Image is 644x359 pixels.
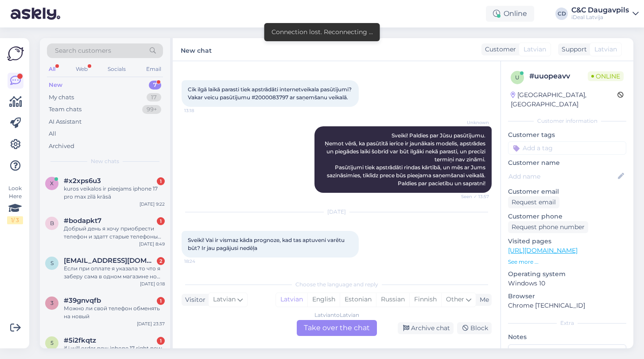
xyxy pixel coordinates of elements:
[49,117,81,126] div: AI Assistant
[481,45,516,54] div: Customer
[140,281,165,287] div: [DATE] 0:18
[64,257,156,265] span: strekozka2005@gmail.com
[571,7,639,21] a: C&C DaugavpilsiDeal Latvija
[571,14,629,21] div: iDeal Latvija
[376,293,409,306] div: Russian
[508,246,578,254] a: [URL][DOMAIN_NAME]
[157,337,165,345] div: 1
[50,300,54,306] span: 3
[457,322,492,334] div: Block
[588,71,624,81] span: Online
[314,311,359,319] div: Latvian to Latvian
[508,141,626,155] input: Add a tag
[64,217,101,225] span: #bodapkt7
[106,63,128,75] div: Socials
[91,157,119,165] span: New chats
[508,172,616,181] input: Add name
[307,293,340,306] div: English
[182,295,206,304] div: Visitor
[409,293,441,306] div: Finnish
[184,258,217,265] span: 18:24
[398,322,454,334] div: Archive chat
[524,45,546,54] span: Latvian
[529,71,588,82] div: # uuopeavv
[508,158,626,168] p: Customer name
[49,81,62,90] div: New
[508,212,626,221] p: Customer phone
[142,105,161,114] div: 99+
[64,225,165,241] div: Добрый день я хочу приобрести телефон и здатт старые телефоны ,ка это происходит ,если мне надо п...
[213,295,236,304] span: Latvian
[157,297,165,305] div: 1
[7,45,24,62] img: Askly Logo
[508,258,626,266] p: See more ...
[64,336,96,344] span: #5i2fkqtz
[508,292,626,301] p: Browser
[182,281,492,289] div: Choose the language and reply
[157,177,165,185] div: 1
[340,293,376,306] div: Estonian
[50,180,54,187] span: x
[64,304,165,320] div: Можно ли свой телефон обменять на новый
[64,297,101,304] span: #39gnvqfb
[47,63,57,75] div: All
[181,43,212,55] label: New chat
[7,184,23,224] div: Look Here
[140,201,165,207] div: [DATE] 9:22
[508,269,626,279] p: Operating system
[508,332,626,342] p: Notes
[508,237,626,246] p: Visited pages
[188,86,353,101] span: Cik ilgā laikā parasti tiek apstrādāti internetveikala pasūtījumi? Vakar veicu pasūtījumu #200008...
[49,142,74,151] div: Archived
[184,107,217,114] span: 13:18
[147,93,161,102] div: 17
[486,6,534,22] div: Online
[49,129,56,138] div: All
[476,295,489,304] div: Me
[456,193,489,200] span: Seen ✓ 13:57
[558,45,587,54] div: Support
[55,46,111,55] span: Search customers
[50,220,54,226] span: b
[594,45,617,54] span: Latvian
[456,119,489,126] span: Unknown
[508,279,626,288] p: Windows 10
[508,221,588,233] div: Request phone number
[157,257,165,265] div: 2
[508,196,559,208] div: Request email
[508,301,626,310] p: Chrome [TECHNICAL_ID]
[144,63,163,75] div: Email
[137,320,165,327] div: [DATE] 23:37
[7,216,23,224] div: 1 / 3
[511,90,617,109] div: [GEOGRAPHIC_DATA], [GEOGRAPHIC_DATA]
[182,208,492,216] div: [DATE]
[297,320,377,336] div: Take over the chat
[276,293,307,306] div: Latvian
[49,105,81,114] div: Team chats
[188,237,346,251] span: Sveiki! Vai ir vismaz kāda prognoze, kad tas aptuveni varētu būt? Ir jau pagājusi nedēļa
[515,74,520,81] span: u
[508,117,626,125] div: Customer information
[74,63,89,75] div: Web
[64,185,165,201] div: kuros veikalos ir pieejams iphone 17 pro max zilā krāsā
[139,241,165,247] div: [DATE] 8:49
[157,217,165,225] div: 1
[446,295,464,303] span: Other
[325,132,487,187] span: Sveiki! Paldies par Jūsu pasūtījumu. Ņemot vērā, ka pasūtītā ierīce ir jaunākais modelis, apstrād...
[64,177,101,185] span: #x2xps6u3
[50,260,54,266] span: s
[571,7,629,14] div: C&C Daugavpils
[508,319,626,327] div: Extra
[555,8,568,20] div: CD
[149,81,161,90] div: 7
[50,339,54,346] span: 5
[49,93,74,102] div: My chats
[64,265,165,281] div: Если при оплате я указала то что я заберу сама в одном магазине но он закрыт, могу ли я забрать в...
[508,130,626,140] p: Customer tags
[508,187,626,196] p: Customer email
[272,27,373,37] div: Connection lost. Reconnecting ...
